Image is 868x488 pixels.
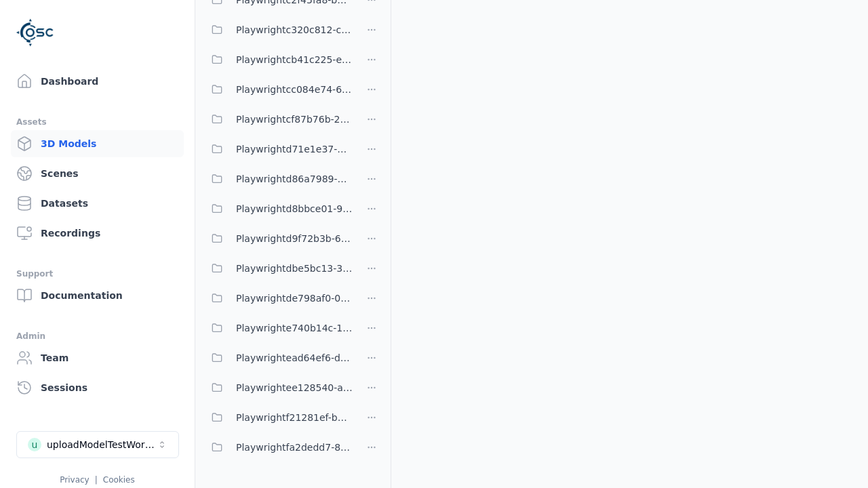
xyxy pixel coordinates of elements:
[203,165,353,192] button: Playwrightd86a7989-a27e-4cc3-9165-73b2f9dacd14
[236,171,353,187] span: Playwrightd86a7989-a27e-4cc3-9165-73b2f9dacd14
[203,314,353,342] button: Playwrighte740b14c-14da-4387-887c-6b8e872d97ef
[236,141,353,157] span: Playwrightd71e1e37-d31c-4572-b04d-3c18b6f85a3d
[203,374,353,401] button: Playwrightee128540-aad7-45a2-a070-fbdd316a1489
[203,76,353,103] button: Playwrightcc084e74-6bd9-4f7e-8d69-516a74321fe7
[11,190,184,217] a: Datasets
[203,344,353,371] button: Playwrightead64ef6-db1b-4d5a-b49f-5bade78b8f72
[16,266,178,282] div: Support
[16,328,178,344] div: Admin
[203,285,353,312] button: Playwrightde798af0-0a13-4792-ac1d-0e6eb1e31492
[236,380,353,396] span: Playwrightee128540-aad7-45a2-a070-fbdd316a1489
[203,136,353,163] button: Playwrightd71e1e37-d31c-4572-b04d-3c18b6f85a3d
[203,195,353,222] button: Playwrightd8bbce01-9637-468c-8f59-1050d21f77ba
[236,201,353,217] span: Playwrightd8bbce01-9637-468c-8f59-1050d21f77ba
[236,260,353,277] span: Playwrightdbe5bc13-38ef-4d2f-9329-2437cdbf626b
[236,290,353,306] span: Playwrightde798af0-0a13-4792-ac1d-0e6eb1e31492
[236,439,353,455] span: Playwrightfa2dedd7-83d1-48b2-a06f-a16c3db01942
[11,220,184,247] a: Recordings
[103,475,135,485] a: Cookies
[236,320,353,336] span: Playwrighte740b14c-14da-4387-887c-6b8e872d97ef
[11,374,184,401] a: Sessions
[11,282,184,309] a: Documentation
[16,114,178,130] div: Assets
[60,475,89,485] a: Privacy
[11,130,184,157] a: 3D Models
[203,106,353,133] button: Playwrightcf87b76b-25d2-4f03-98a0-0e4abce8ca21
[236,22,353,38] span: Playwrightc320c812-c1c4-4e9b-934e-2277c41aca46
[236,111,353,127] span: Playwrightcf87b76b-25d2-4f03-98a0-0e4abce8ca21
[203,255,353,282] button: Playwrightdbe5bc13-38ef-4d2f-9329-2437cdbf626b
[203,46,353,73] button: Playwrightcb41c225-e288-4c3c-b493-07c6e16c0d29
[236,409,353,426] span: Playwrightf21281ef-bbe4-4d9a-bb9a-5ca1779a30ca
[11,68,184,95] a: Dashboard
[203,434,353,461] button: Playwrightfa2dedd7-83d1-48b2-a06f-a16c3db01942
[236,230,353,247] span: Playwrightd9f72b3b-66f5-4fd0-9c49-a6be1a64c72c
[11,160,184,187] a: Scenes
[95,475,98,485] span: |
[203,16,353,43] button: Playwrightc320c812-c1c4-4e9b-934e-2277c41aca46
[236,81,353,98] span: Playwrightcc084e74-6bd9-4f7e-8d69-516a74321fe7
[11,344,184,371] a: Team
[236,350,353,366] span: Playwrightead64ef6-db1b-4d5a-b49f-5bade78b8f72
[16,431,179,458] button: Select a workspace
[16,14,54,52] img: Logo
[203,404,353,431] button: Playwrightf21281ef-bbe4-4d9a-bb9a-5ca1779a30ca
[203,225,353,252] button: Playwrightd9f72b3b-66f5-4fd0-9c49-a6be1a64c72c
[47,438,157,451] div: uploadModelTestWorkspace
[236,52,353,68] span: Playwrightcb41c225-e288-4c3c-b493-07c6e16c0d29
[28,438,41,451] div: u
